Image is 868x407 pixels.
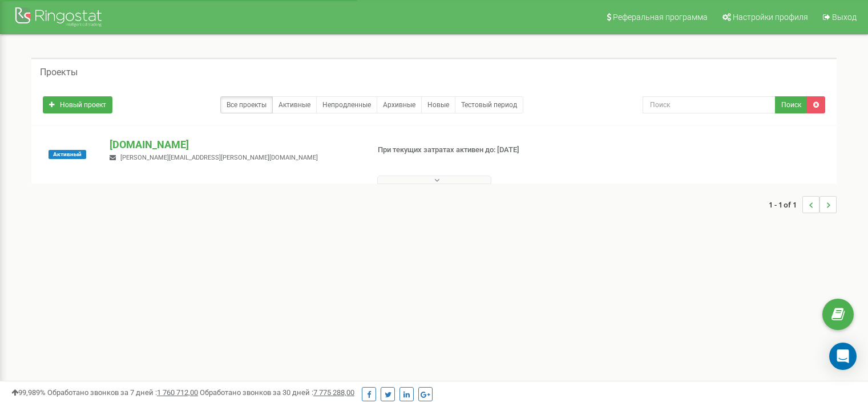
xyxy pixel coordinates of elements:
[316,96,377,113] a: Непродленные
[49,150,86,159] span: Активный
[829,343,857,370] div: Open Intercom Messenger
[455,96,523,113] a: Тестовый период
[775,96,808,113] button: Поиск
[40,67,78,78] h5: Проекты
[272,96,317,113] a: Активные
[120,154,318,161] span: [PERSON_NAME][EMAIL_ADDRESS][PERSON_NAME][DOMAIN_NAME]
[643,96,776,113] input: Поиск
[377,96,422,113] a: Архивные
[769,196,802,213] span: 1 - 1 of 1
[11,388,46,397] span: 99,989%
[200,388,354,397] span: Обработано звонков за 30 дней :
[733,13,808,22] span: Настройки профиля
[220,96,273,113] a: Все проекты
[110,137,359,152] p: [DOMAIN_NAME]
[47,388,198,397] span: Обработано звонков за 7 дней :
[613,13,708,22] span: Реферальная программа
[43,96,112,113] a: Новый проект
[378,145,560,156] p: При текущих затратах активен до: [DATE]
[421,96,455,113] a: Новые
[157,388,198,397] u: 1 760 712,00
[769,185,837,225] nav: ...
[313,388,354,397] u: 7 775 288,00
[832,13,857,22] span: Выход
